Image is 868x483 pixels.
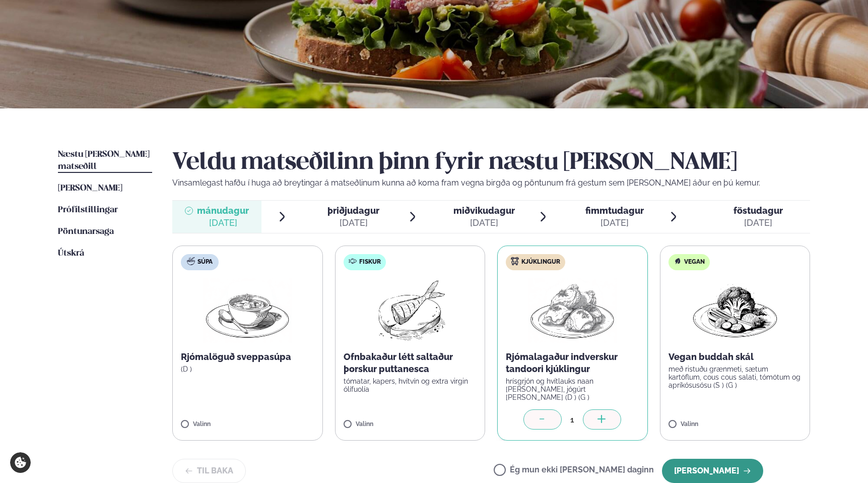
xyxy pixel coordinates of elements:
[365,278,454,343] img: Fish.png
[58,204,118,216] a: Prófílstillingar
[453,205,515,216] span: miðvikudagur
[58,184,122,193] span: [PERSON_NAME]
[691,278,779,343] img: Vegan.png
[528,278,617,343] img: Chicken-thighs.png
[181,351,314,363] p: Rjómalöguð sveppasúpa
[684,258,705,266] span: Vegan
[58,227,114,236] span: Pöntunarsaga
[453,217,515,229] div: [DATE]
[733,217,783,229] div: [DATE]
[172,149,810,177] h2: Veldu matseðilinn þinn fyrir næstu [PERSON_NAME]
[521,258,560,266] span: Kjúklingur
[197,258,213,266] span: Súpa
[58,226,114,238] a: Pöntunarsaga
[669,351,802,363] p: Vegan buddah skál
[585,217,644,229] div: [DATE]
[58,249,84,258] span: Útskrá
[327,217,379,229] div: [DATE]
[172,177,810,189] p: Vinsamlegast hafðu í huga að breytingar á matseðlinum kunna að koma fram vegna birgða og pöntunum...
[733,205,783,216] span: föstudagur
[506,351,639,375] p: Rjómalagaður indverskur tandoori kjúklingur
[197,217,249,229] div: [DATE]
[58,183,122,195] a: [PERSON_NAME]
[506,377,639,401] p: hrísgrjón og hvítlauks naan [PERSON_NAME], jógúrt [PERSON_NAME] (D ) (G )
[197,205,249,216] span: mánudagur
[359,258,381,266] span: Fiskur
[662,459,763,483] button: [PERSON_NAME]
[562,414,583,426] div: 1
[181,365,314,373] p: (D )
[58,149,152,173] a: Næstu [PERSON_NAME] matseðill
[349,257,357,265] img: fish.svg
[172,459,246,483] button: Til baka
[203,278,292,343] img: Soup.png
[327,205,379,216] span: þriðjudagur
[344,351,477,375] p: Ofnbakaður létt saltaður þorskur puttanesca
[585,205,644,216] span: fimmtudagur
[674,257,682,265] img: Vegan.svg
[58,206,118,214] span: Prófílstillingar
[187,257,195,265] img: soup.svg
[10,452,31,473] a: Cookie settings
[669,365,802,389] p: með ristuðu grænmeti, sætum kartöflum, cous cous salati, tómötum og apríkósusósu (S ) (G )
[511,257,519,265] img: chicken.svg
[344,377,477,393] p: tómatar, kapers, hvítvín og extra virgin ólífuolía
[58,248,84,260] a: Útskrá
[58,150,150,171] span: Næstu [PERSON_NAME] matseðill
